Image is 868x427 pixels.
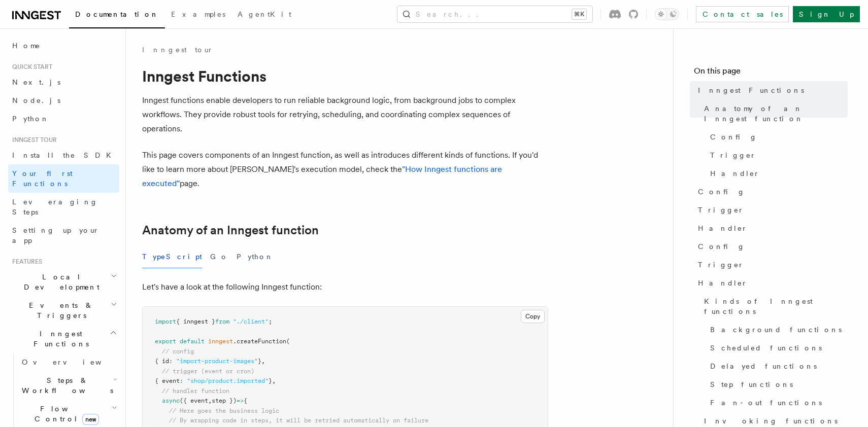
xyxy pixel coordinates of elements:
[169,358,173,365] span: :
[162,387,229,395] span: // handler function
[162,368,254,375] span: // trigger (event or cron)
[8,296,119,325] button: Events & Triggers
[231,3,297,27] a: AgentKit
[8,329,110,349] span: Inngest Functions
[8,272,111,292] span: Local Development
[655,8,679,20] button: Toggle dark mode
[12,78,60,86] span: Next.js
[12,41,41,51] span: Home
[237,397,244,404] span: =>
[694,237,848,256] a: Config
[8,136,57,144] span: Inngest tour
[694,183,848,201] a: Config
[694,81,848,99] a: Inngest Functions
[698,223,748,233] span: Handler
[171,10,225,18] span: Examples
[694,65,848,81] h4: On this page
[698,278,748,288] span: Handler
[710,398,822,408] span: Fan-out functions
[142,223,319,237] a: Anatomy of an Inngest function
[237,245,274,268] button: Python
[12,151,117,159] span: Install the SDK
[269,377,272,384] span: }
[18,404,112,424] span: Flow Control
[269,318,272,325] span: ;
[521,310,545,323] button: Copy
[12,169,73,188] span: Your first Functions
[142,45,213,55] a: Inngest tour
[8,193,119,221] a: Leveraging Steps
[704,296,848,316] span: Kinds of Inngest functions
[8,146,119,164] a: Install the SDK
[180,377,183,384] span: :
[698,205,744,215] span: Trigger
[8,37,119,55] a: Home
[155,318,176,325] span: import
[694,201,848,219] a: Trigger
[208,397,212,404] span: ,
[694,219,848,237] a: Handler
[706,321,848,339] a: Background functions
[215,318,229,325] span: from
[169,407,279,414] span: // Here goes the business logic
[698,187,745,197] span: Config
[12,96,60,104] span: Node.js
[706,375,848,394] a: Step functions
[8,164,119,193] a: Your first Functions
[710,150,756,160] span: Trigger
[8,258,42,266] span: Features
[696,6,789,22] a: Contact sales
[710,132,757,142] span: Config
[258,358,261,365] span: }
[698,85,804,95] span: Inngest Functions
[69,3,165,28] a: Documentation
[8,300,111,321] span: Events & Triggers
[286,338,290,345] span: (
[710,343,822,353] span: Scheduled functions
[75,10,159,18] span: Documentation
[155,377,180,384] span: { event
[155,338,176,345] span: export
[706,146,848,164] a: Trigger
[142,67,548,85] h1: Inngest Functions
[8,268,119,296] button: Local Development
[698,241,745,252] span: Config
[210,245,228,268] button: Go
[710,361,817,371] span: Delayed functions
[82,414,99,425] span: new
[244,397,247,404] span: {
[706,357,848,375] a: Delayed functions
[18,371,119,400] button: Steps & Workflows
[169,417,428,424] span: // By wrapping code in steps, it will be retried automatically on failure
[397,6,592,22] button: Search...⌘K
[706,339,848,357] a: Scheduled functions
[261,358,265,365] span: ,
[180,338,205,345] span: default
[700,292,848,321] a: Kinds of Inngest functions
[706,128,848,146] a: Config
[8,325,119,353] button: Inngest Functions
[142,280,548,294] p: Let's have a look at the following Inngest function:
[18,375,113,396] span: Steps & Workflows
[162,397,180,404] span: async
[212,397,237,404] span: step })
[176,318,215,325] span: { inngest }
[142,245,202,268] button: TypeScript
[572,9,586,19] kbd: ⌘K
[706,164,848,183] a: Handler
[8,73,119,91] a: Next.js
[155,358,169,365] span: { id
[8,110,119,128] a: Python
[700,99,848,128] a: Anatomy of an Inngest function
[233,338,286,345] span: .createFunction
[8,63,52,71] span: Quick start
[18,353,119,371] a: Overview
[793,6,860,22] a: Sign Up
[208,338,233,345] span: inngest
[710,168,760,179] span: Handler
[12,115,49,123] span: Python
[233,318,269,325] span: "./client"
[698,260,744,270] span: Trigger
[162,348,194,355] span: // config
[176,358,258,365] span: "import-product-images"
